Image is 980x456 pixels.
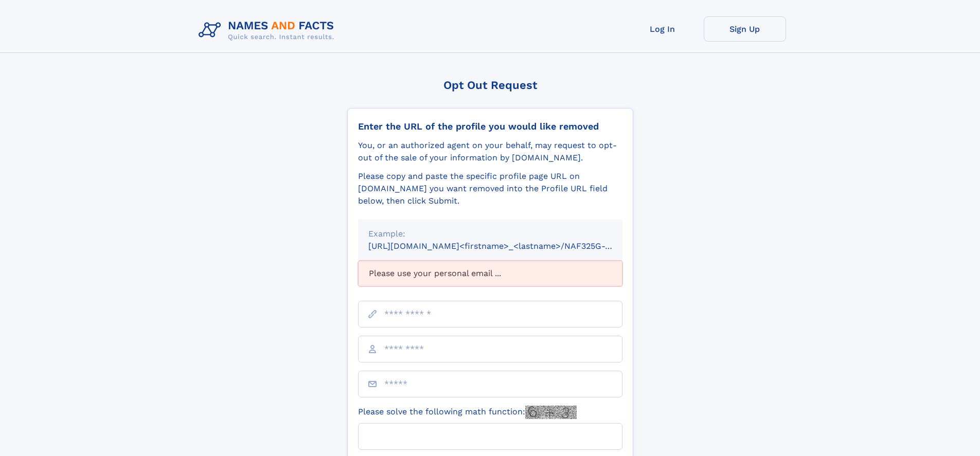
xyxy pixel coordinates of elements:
div: Please use your personal email ... [358,261,622,286]
img: Logo Names and Facts [194,16,343,44]
div: Enter the URL of the profile you would like removed [358,121,622,132]
div: Please copy and paste the specific profile page URL on [DOMAIN_NAME] you want removed into the Pr... [358,170,622,207]
div: You, or an authorized agent on your behalf, may request to opt-out of the sale of your informatio... [358,139,622,164]
div: Opt Out Request [347,79,633,92]
a: Sign Up [704,16,786,42]
label: Please solve the following math function: [358,406,577,419]
small: [URL][DOMAIN_NAME]<firstname>_<lastname>/NAF325G-xxxxxxxx [368,241,642,251]
a: Log In [621,16,704,42]
div: Example: [368,228,612,240]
